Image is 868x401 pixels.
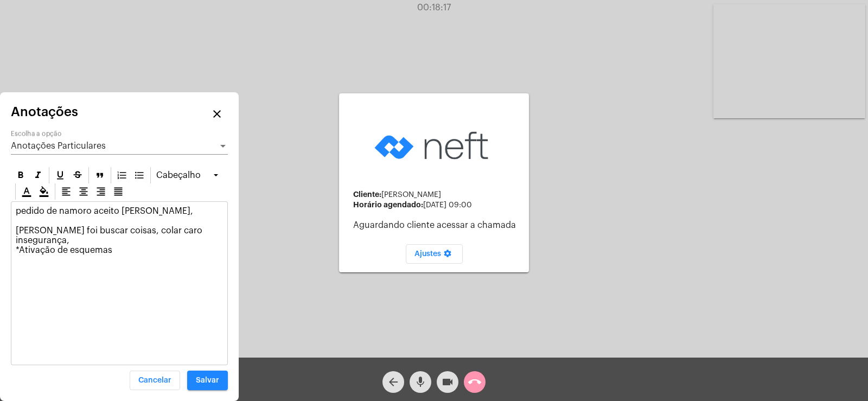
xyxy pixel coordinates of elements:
mat-icon: videocam [441,375,454,389]
p: pedido de namoro aceito [PERSON_NAME], [PERSON_NAME] foi buscar coisas, colar caro insegurança, *... [16,206,223,255]
div: Bullet List [131,167,148,183]
mat-icon: settings [441,249,454,262]
img: logo-neft-novo-2.png [372,114,496,177]
div: Blockquote [92,167,108,183]
strong: Horário agendado: [353,201,423,208]
button: Cancelar [130,371,180,390]
mat-icon: arrow_back [387,375,400,389]
button: Ajustes [406,244,463,264]
p: Aguardando cliente acessar a chamada [353,220,520,230]
mat-icon: close [210,107,224,120]
div: Cor do texto [18,183,35,200]
span: Anotações Particulares [11,142,106,150]
div: Alinhar ao centro [75,183,92,200]
div: Alinhar à esquerda [58,183,74,200]
div: [PERSON_NAME] [353,190,520,199]
div: Ordered List [114,167,130,183]
div: Strike [69,167,86,183]
mat-icon: call_end [468,375,481,389]
div: Alinhar justificado [110,183,126,200]
div: Sublinhado [52,167,68,183]
div: Alinhar à direita [93,183,109,200]
strong: Cliente: [353,190,381,198]
div: Cor de fundo [36,183,52,200]
div: Cabeçalho [154,167,221,183]
span: Ajustes [414,250,454,258]
div: [DATE] 09:00 [353,201,520,209]
span: Anotações [11,105,78,119]
mat-icon: mic [414,375,427,389]
div: Itálico [30,167,46,183]
span: Cancelar [138,377,171,384]
span: Salvar [196,377,219,384]
div: Negrito [12,167,29,183]
button: Salvar [187,371,228,390]
span: 00:18:17 [417,3,451,12]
